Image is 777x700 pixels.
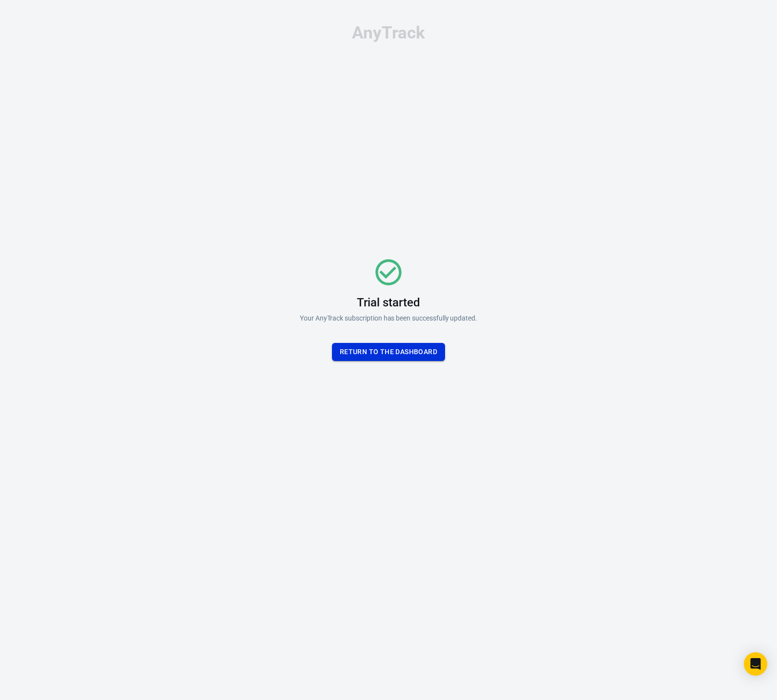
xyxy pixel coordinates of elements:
div: AnyTrack [242,24,535,41]
button: Return To the dashboard [332,343,445,361]
h3: Trial started [357,296,420,309]
div: Open Intercom Messenger [744,652,767,676]
p: Your AnyTrack subscription has been successfully updated. [300,313,477,323]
